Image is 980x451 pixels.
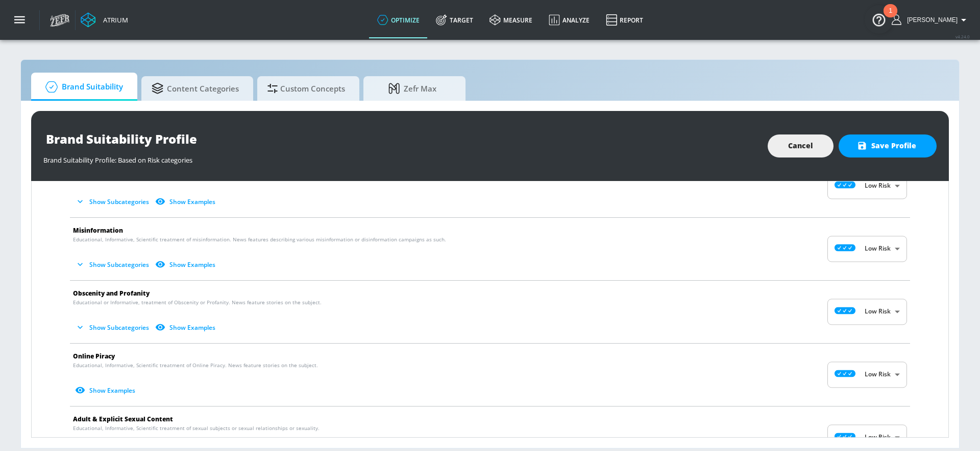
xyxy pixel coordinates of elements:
span: Cancel [788,140,813,152]
span: Save Profile [859,140,916,152]
span: Educational, Informative, Scientific treatment of sexual subjects or sexual relationships or sexu... [73,424,320,432]
a: measure [481,2,541,38]
button: [PERSON_NAME] [892,14,970,26]
span: Custom Concepts [267,76,345,101]
button: Open Resource Center, 1 new notification [865,5,893,34]
button: Show Examples [153,193,219,210]
div: Atrium [99,15,128,25]
a: Analyze [541,2,598,38]
div: Brand Suitability Profile: Based on Risk categories [43,150,757,165]
p: Low Risk [865,307,891,317]
div: 1 [889,11,892,24]
a: optimize [369,2,428,38]
p: Low Risk [865,370,891,379]
span: Obscenity and Profanity [73,289,150,298]
span: v 4.24.0 [955,34,970,39]
button: Show Subcategories [73,319,153,336]
p: Low Risk [865,182,891,191]
p: Low Risk [865,433,891,442]
button: Show Examples [73,382,139,399]
button: Save Profile [839,134,937,157]
span: Misinformation [73,226,123,235]
span: Educational or Informative, treatment of Obscenity or Profanity. News feature stories on the subj... [73,299,322,306]
a: Atrium [81,12,128,28]
button: Show Examples [153,256,219,273]
a: Target [428,2,481,38]
span: Adult & Explicit Sexual Content [73,415,173,423]
span: Zefr Max [374,76,451,101]
span: Content Categories [152,76,239,101]
span: Online Piracy [73,352,115,360]
span: login as: casey.cohen@zefr.com [903,16,958,24]
button: Show Subcategories [73,193,153,210]
button: Show Examples [153,319,219,336]
a: Report [598,2,651,38]
button: Show Subcategories [73,256,153,273]
span: Educational, Informative, Scientific treatment of Online Piracy. News feature stories on the subj... [73,362,318,369]
button: Cancel [768,134,834,157]
span: Educational, Informative, Scientific treatment of misinformation. News features describing variou... [73,236,446,243]
span: Brand Suitability [41,75,123,99]
p: Low Risk [865,244,891,254]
